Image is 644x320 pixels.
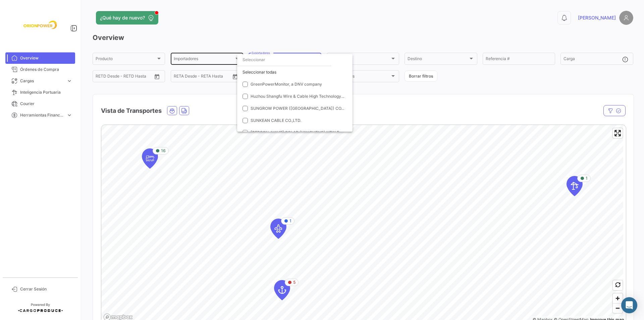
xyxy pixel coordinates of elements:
[237,66,353,78] div: Seleccionar todas
[251,82,322,87] span: GreenPowerMonitor, a DNV company
[251,94,358,99] span: Huzhou Shangfu Wire & Cable High Technology Co., Ltd.
[237,54,331,66] input: dropdown search
[251,118,301,123] span: SUNKEAN CABLE CO.,LTD.
[621,297,637,313] div: Abrir Intercom Messenger
[251,130,371,135] span: [PERSON_NAME] SOLAR (YANCHENG) NEW ENERGY CO., LTD.
[251,106,360,111] span: SUNGROW POWER ([GEOGRAPHIC_DATA]) CO., LIMITED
